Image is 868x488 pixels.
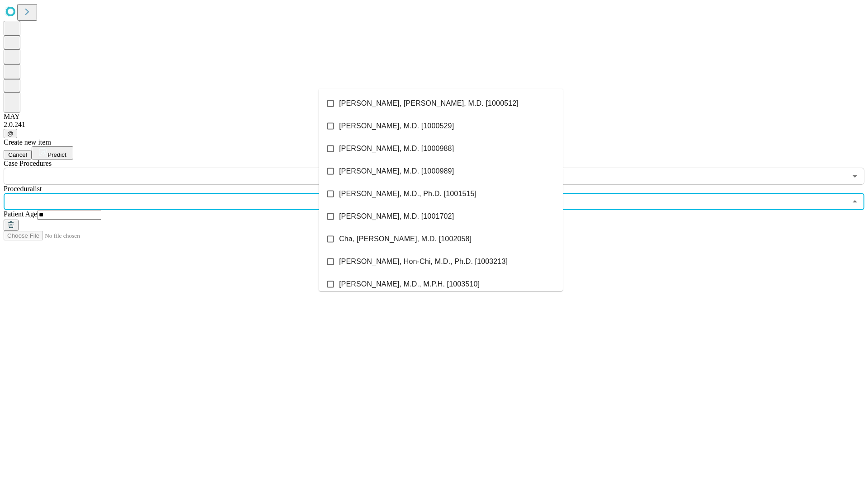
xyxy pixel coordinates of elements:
[4,138,51,146] span: Create new item
[7,130,14,137] span: @
[4,160,52,167] span: Scheduled Procedure
[339,166,454,177] span: [PERSON_NAME], M.D. [1000989]
[849,170,861,183] button: Open
[4,150,32,160] button: Cancel
[4,129,17,138] button: @
[339,188,476,199] span: [PERSON_NAME], M.D., Ph.D. [1001515]
[339,256,508,267] span: [PERSON_NAME], Hon-Chi, M.D., Ph.D. [1003213]
[339,143,454,154] span: [PERSON_NAME], M.D. [1000988]
[4,185,42,192] span: Proceduralist
[4,210,37,218] span: Patient Age
[339,121,454,131] span: [PERSON_NAME], M.D. [1000529]
[849,195,861,208] button: Close
[339,279,480,290] span: [PERSON_NAME], M.D., M.P.H. [1003510]
[4,113,864,121] div: MAY
[339,211,454,222] span: [PERSON_NAME], M.D. [1001702]
[47,151,66,158] span: Predict
[8,151,27,158] span: Cancel
[339,234,472,244] span: Cha, [PERSON_NAME], M.D. [1002058]
[4,121,864,129] div: 2.0.241
[32,146,73,160] button: Predict
[339,98,519,109] span: [PERSON_NAME], [PERSON_NAME], M.D. [1000512]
